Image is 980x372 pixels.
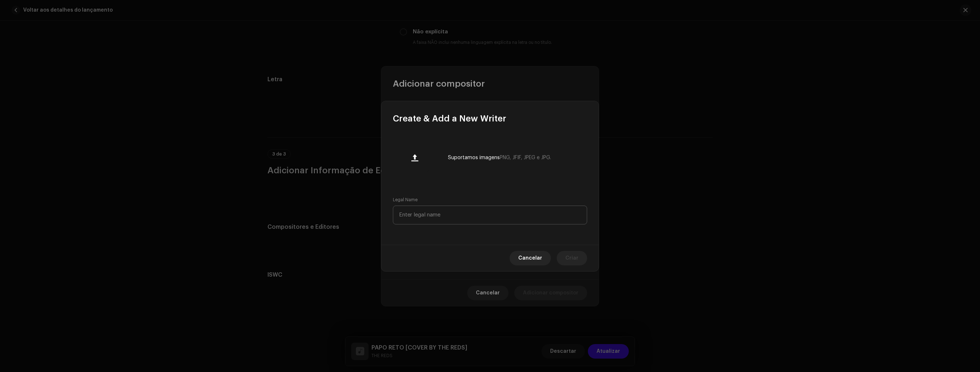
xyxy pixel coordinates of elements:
span: Criar [565,251,578,265]
span: PNG, JFIF, JPEG e JPG. [500,155,551,160]
span: Cancelar [518,251,542,265]
button: Criar [557,251,587,265]
span: Create & Add a New Writer [393,113,506,124]
label: Legal Name [393,197,418,203]
button: Cancelar [510,251,551,265]
input: Enter legal name [393,206,587,224]
div: Suportamos imagens [448,155,551,161]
